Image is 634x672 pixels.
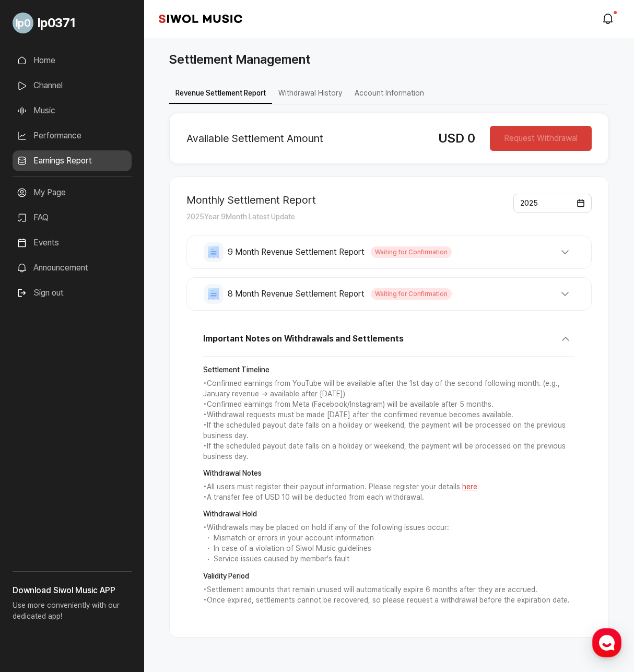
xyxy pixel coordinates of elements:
[3,331,69,357] a: Home
[13,257,132,278] a: Announcement
[135,331,201,357] a: Settings
[13,100,132,121] a: Music
[203,509,575,520] strong: Withdrawal Hold
[598,8,619,29] a: modal.notifications
[27,347,45,355] span: Home
[13,282,68,303] button: Sign out
[203,595,575,606] p: • Once expired, settlements cannot be recovered, so please request a withdrawal before the expira...
[186,213,295,221] span: 2025 Year 9 Month Latest Update
[169,88,272,98] a: Revenue Settlement Report
[13,150,132,171] a: Earnings Report
[272,88,348,98] a: Withdrawal History
[13,597,132,630] p: Use more conveniently with our dedicated app!
[203,533,575,544] li: Mismatch or errors in your account information
[13,75,132,96] a: Channel
[203,544,575,554] li: In case of a violation of Siwol Music guidelines
[203,482,575,492] p: • All users must register their payout information. Please register your details
[13,232,132,253] a: Events
[204,242,574,262] button: 9 Month Revenue Settlement Report Waiting for Confirmation
[348,88,430,98] a: Account Information
[186,194,316,206] h2: Monthly Settlement Report
[169,84,272,104] button: Revenue Settlement Report
[203,399,575,410] p: • Confirmed earnings from Meta (Facebook/Instagram) will be available after 5 months.
[203,329,575,357] button: Important Notes on Withdrawals and Settlements
[203,441,575,462] p: • If the scheduled payout date falls on a holiday or weekend, the payment will be processed on th...
[204,284,574,304] button: 8 Month Revenue Settlement Report Waiting for Confirmation
[203,333,403,345] span: Important Notes on Withdrawals and Settlements
[203,365,575,375] strong: Settlement Timeline
[203,379,575,399] p: • Confirmed earnings from YouTube will be available after the 1st day of the second following mon...
[155,347,180,355] span: Settings
[203,554,575,564] li: Service issues caused by member's fault
[513,194,592,213] button: 2025
[38,14,75,32] span: lp0371
[203,523,575,533] p: • Withdrawals may be placed on hold if any of the following issues occur:
[169,50,310,69] h1: Settlement Management
[228,246,365,258] span: 9 Month Revenue Settlement Report
[87,347,118,356] span: Messages
[228,288,365,300] span: 8 Month Revenue Settlement Report
[203,410,575,420] p: • Withdrawal requests must be made [DATE] after the confirmed revenue becomes available.
[69,331,135,357] a: Messages
[186,132,421,145] h2: Available Settlement Amount
[438,131,475,146] span: USD 0
[13,8,132,38] a: Go to My Profile
[272,84,348,104] button: Withdrawal History
[13,584,132,597] h3: Download Siwol Music APP
[203,571,575,582] strong: Validity Period
[203,585,575,595] p: • Settlement amounts that remain unused will automatically expire 6 months after they are accrued.
[203,420,575,441] p: • If the scheduled payout date falls on a holiday or weekend, the payment will be processed on th...
[13,207,132,228] a: FAQ
[520,199,538,207] span: 2025
[203,492,575,503] p: • A transfer fee of USD 10 will be deducted from each withdrawal.
[371,246,452,258] span: Waiting for Confirmation
[13,182,132,203] a: My Page
[462,482,477,491] a: here
[13,125,132,146] a: Performance
[371,288,452,300] span: Waiting for Confirmation
[13,50,132,71] a: Home
[203,468,575,479] strong: Withdrawal Notes
[348,84,430,104] button: Account Information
